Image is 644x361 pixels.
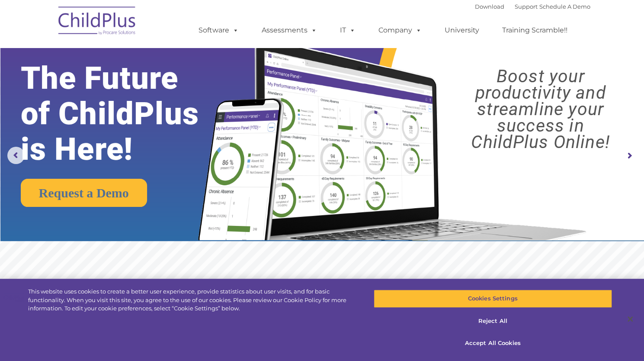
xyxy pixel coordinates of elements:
a: Training Scramble!! [493,22,576,39]
a: IT [331,22,364,39]
a: Schedule A Demo [539,3,590,10]
a: Company [370,22,430,39]
rs-layer: Boost your productivity and streamline your success in ChildPlus Online! [445,68,636,150]
a: Support [515,3,538,10]
button: Close [621,309,640,329]
div: This website uses cookies to create a better user experience, provide statistics about user visit... [28,287,354,313]
font: | [475,3,590,10]
a: Assessments [253,22,326,39]
a: Software [190,22,247,39]
a: University [436,22,488,39]
button: Cookies Settings [374,290,612,308]
rs-layer: The Future of ChildPlus is Here! [21,61,227,167]
button: Accept All Cookies [374,334,612,352]
button: Reject All [374,312,612,330]
a: Request a Demo [21,179,147,207]
img: ChildPlus by Procare Solutions [54,0,141,44]
a: Download [475,3,504,10]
